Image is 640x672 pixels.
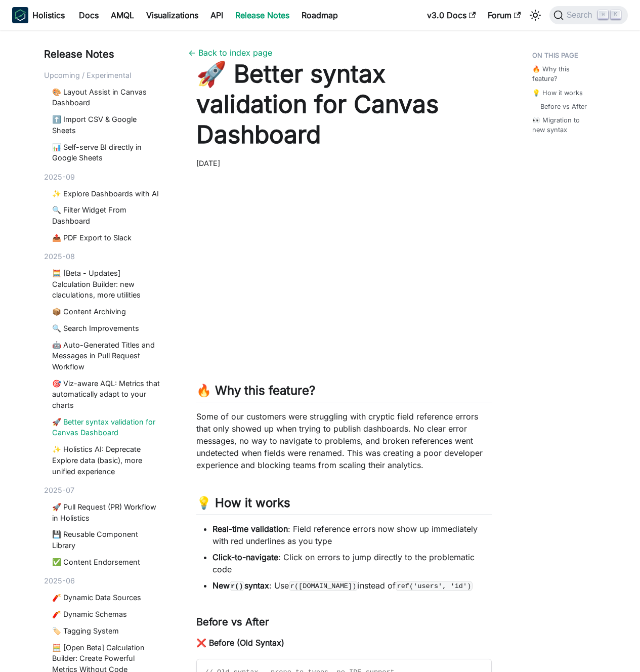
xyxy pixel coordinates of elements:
[52,444,160,477] a: ✨ Holistics AI: Deprecate Explore data (basic), more unified experience
[196,59,492,150] h1: 🚀 Better syntax validation for Canvas Dashboard
[52,306,160,317] a: 📦 Content Archiving
[12,7,65,23] a: HolisticsHolistics
[12,7,28,23] img: Holistics
[230,581,245,591] code: r()
[611,10,621,19] kbd: K
[44,575,164,586] div: 2025-06
[52,232,160,243] a: 📤 PDF Export to Slack
[44,172,164,183] div: 2025-09
[229,7,295,23] a: Release Notes
[527,7,543,23] button: Switch between dark and light mode (currently light mode)
[549,6,628,24] button: Search (Command+K)
[44,47,164,62] div: Release Notes
[564,11,599,20] span: Search
[289,581,358,591] code: r([DOMAIN_NAME])
[52,268,160,301] a: 🧮 [Beta - Updates] Calculation Builder: new claculations, more utilities
[196,177,492,359] iframe: YouTube video player
[52,501,160,523] a: 🚀 Pull Request (PR) Workflow in Holistics
[105,7,140,23] a: AMQL
[196,410,492,471] p: Some of our customers were struggling with cryptic field reference errors that only showed up whe...
[188,48,272,58] a: ← Back to index page
[52,204,160,226] a: 🔍 Filter Widget From Dashboard
[212,524,288,534] strong: Real-time validation
[44,485,164,496] div: 2025-07
[52,378,160,411] a: 🎯 Viz-aware AQL: Metrics that automatically adapt to your charts
[52,592,160,603] a: 🧨 Dynamic Data Sources
[52,87,160,108] a: 🎨 Layout Assist in Canvas Dashboard
[52,142,160,163] a: 📊 Self-serve BI directly in Google Sheets
[32,9,65,21] b: Holistics
[204,7,229,23] a: API
[212,552,278,562] strong: Click-to-navigate
[196,638,284,648] strong: ❌ Before (Old Syntax)
[52,340,160,372] a: 🤖 Auto-Generated Titles and Messages in Pull Request Workflow
[52,609,160,620] a: 🧨 Dynamic Schemas
[44,251,164,262] div: 2025-08
[52,625,160,637] a: 🏷️ Tagging System
[52,188,160,199] a: ✨ Explore Dashboards with AI
[44,70,164,81] div: Upcoming / Experimental
[52,557,160,568] a: ✅ Content Endorsement
[532,88,583,98] a: 💡 How it works
[196,383,492,402] h2: 🔥 Why this feature?
[212,579,492,592] li: : Use instead of
[52,323,160,334] a: 🔍 Search Improvements
[212,523,492,547] li: : Field reference errors now show up immediately with red underlines as you type
[532,115,592,135] a: 👀 Migration to new syntax
[52,114,160,136] a: ⬆️ Import CSV & Google Sheets
[482,7,527,23] a: Forum
[140,7,204,23] a: Visualizations
[540,102,587,111] a: Before vs After
[212,551,492,575] li: : Click on errors to jump directly to the problematic code
[396,581,473,591] code: ref('users', 'id')
[196,159,220,167] time: [DATE]
[532,64,592,83] a: 🔥 Why this feature?
[73,7,105,23] a: Docs
[44,47,164,672] nav: Blog recent posts navigation
[212,580,270,591] strong: New syntax
[52,529,160,551] a: 💾 Reusable Component Library
[598,10,608,19] kbd: ⌘
[52,416,160,438] a: 🚀 Better syntax validation for Canvas Dashboard
[196,616,492,628] h3: Before vs After
[196,495,492,515] h2: 💡 How it works
[421,7,482,23] a: v3.0 Docs
[295,7,344,23] a: Roadmap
